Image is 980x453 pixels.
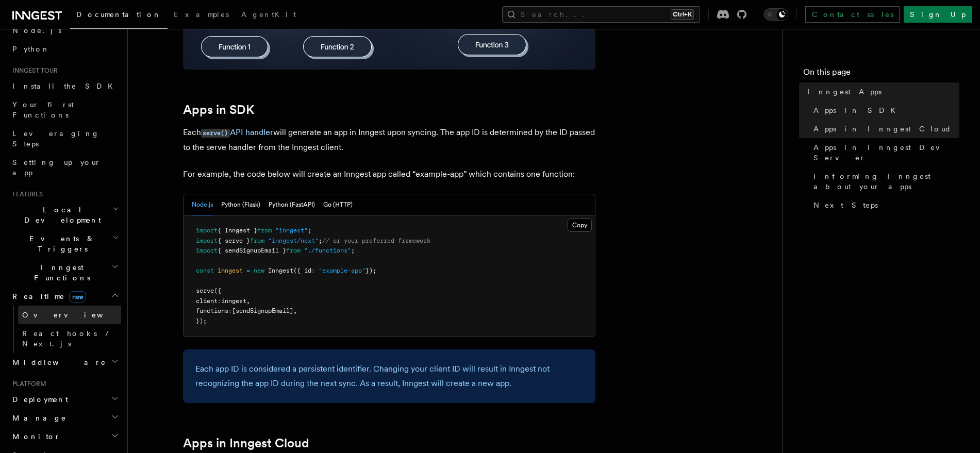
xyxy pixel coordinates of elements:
[8,200,121,229] button: Local Development
[319,267,366,274] span: "example-app"
[8,258,121,287] button: Inngest Functions
[502,6,700,23] button: Search...Ctrl+K
[218,247,286,254] span: { sendSignupEmail }
[12,45,50,53] span: Python
[246,267,250,274] span: =
[813,124,952,134] span: Apps in Inngest Cloud
[304,247,351,254] span: "./functions"
[351,247,355,254] span: ;
[803,66,959,82] h4: On this page
[221,297,246,305] span: inngest
[218,267,243,274] span: inngest
[195,362,583,391] p: Each app ID is considered a persistent identifier. Changing your client ID will result in Inngest...
[8,77,121,95] a: Install the SDK
[8,353,121,372] button: Middleware
[8,153,121,182] a: Setting up your app
[8,357,106,367] span: Middleware
[8,431,61,442] span: Monitor
[246,297,250,305] span: ,
[8,124,121,153] a: Leveraging Steps
[228,307,232,314] span: :
[22,311,128,319] span: Overview
[257,227,272,234] span: from
[232,307,293,314] span: [sendSignupEmail]
[183,103,254,117] a: Apps in SDK
[12,82,119,90] span: Install the SDK
[323,194,353,215] button: Go (HTTP)
[76,10,161,19] span: Documentation
[8,205,112,225] span: Local Development
[809,138,959,167] a: Apps in Inngest Dev Server
[268,237,319,244] span: "inngest/next"
[809,196,959,214] a: Next Steps
[8,233,112,254] span: Events & Triggers
[813,171,959,192] span: Informing Inngest about your apps
[8,291,86,301] span: Realtime
[8,380,46,388] span: Platform
[8,287,121,306] button: Realtimenew
[293,267,311,274] span: ({ id
[807,87,882,97] span: Inngest Apps
[183,125,595,155] p: Each will generate an app in Inngest upon syncing. The app ID is determined by the ID passed to t...
[8,306,121,353] div: Realtimenew
[196,317,207,325] span: });
[813,200,878,210] span: Next Steps
[8,427,121,446] button: Monitor
[218,297,221,305] span: :
[904,6,972,23] a: Sign Up
[201,129,230,138] code: serve()
[218,237,250,244] span: { serve }
[8,21,121,40] a: Node.js
[813,105,902,115] span: Apps in SDK
[671,9,694,20] kbd: Ctrl+K
[12,158,101,177] span: Setting up your app
[196,287,214,294] span: serve
[196,307,228,314] span: functions
[192,194,213,215] button: Node.js
[8,40,121,58] a: Python
[322,237,430,244] span: // or your preferred framework
[12,100,74,119] span: Your first Functions
[241,10,296,19] span: AgentKit
[8,262,111,283] span: Inngest Functions
[8,229,121,258] button: Events & Triggers
[218,227,257,234] span: { Inngest }
[809,101,959,120] a: Apps in SDK
[803,82,959,101] a: Inngest Apps
[8,190,43,198] span: Features
[201,127,273,137] a: serve()API handler
[275,227,308,234] span: "inngest"
[366,267,376,274] span: });
[196,237,218,244] span: import
[22,329,113,348] span: React hooks / Next.js
[568,219,592,232] button: Copy
[269,194,315,215] button: Python (FastAPI)
[8,390,121,409] button: Deployment
[69,291,86,303] span: new
[8,95,121,124] a: Your first Functions
[196,227,218,234] span: import
[8,394,68,405] span: Deployment
[809,167,959,196] a: Informing Inngest about your apps
[311,267,315,274] span: :
[174,10,229,19] span: Examples
[18,306,121,324] a: Overview
[308,227,311,234] span: ;
[805,6,900,23] a: Contact sales
[763,8,788,21] button: Toggle dark mode
[235,3,302,28] a: AgentKit
[18,324,121,353] a: React hooks / Next.js
[221,194,260,215] button: Python (Flask)
[8,413,67,423] span: Manage
[70,3,168,29] a: Documentation
[196,267,214,274] span: const
[12,129,99,148] span: Leveraging Steps
[286,247,301,254] span: from
[8,66,58,75] span: Inngest tour
[254,267,264,274] span: new
[214,287,221,294] span: ({
[319,237,322,244] span: ;
[12,26,61,35] span: Node.js
[196,297,218,305] span: client
[250,237,264,244] span: from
